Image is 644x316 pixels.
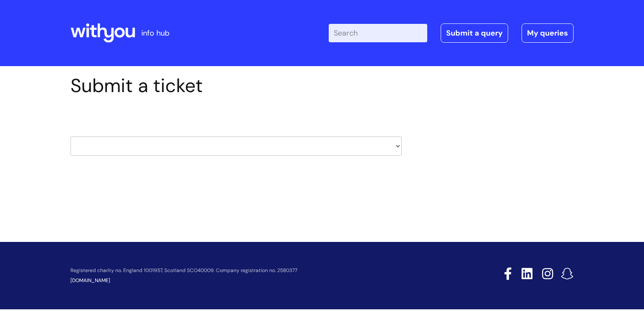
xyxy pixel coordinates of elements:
a: Submit a query [441,23,508,43]
a: [DOMAIN_NAME] [70,277,110,284]
a: My queries [522,23,574,43]
h1: Submit a ticket [70,75,402,97]
input: Search [329,24,427,42]
p: Registered charity no. England 1001957, Scotland SCO40009. Company registration no. 2580377 [70,268,444,273]
p: info hub [141,26,169,40]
